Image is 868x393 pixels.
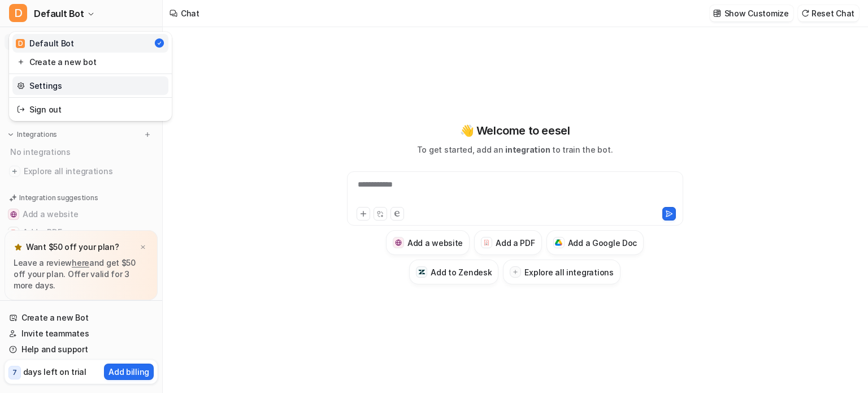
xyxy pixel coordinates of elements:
[12,76,168,95] a: Settings
[9,32,172,121] div: DDefault Bot
[17,80,25,92] img: reset
[9,4,27,22] span: D
[17,103,25,115] img: reset
[17,56,25,68] img: reset
[34,6,84,21] span: Default Bot
[12,53,168,71] a: Create a new bot
[16,37,74,49] div: Default Bot
[16,39,25,48] span: D
[12,100,168,119] a: Sign out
